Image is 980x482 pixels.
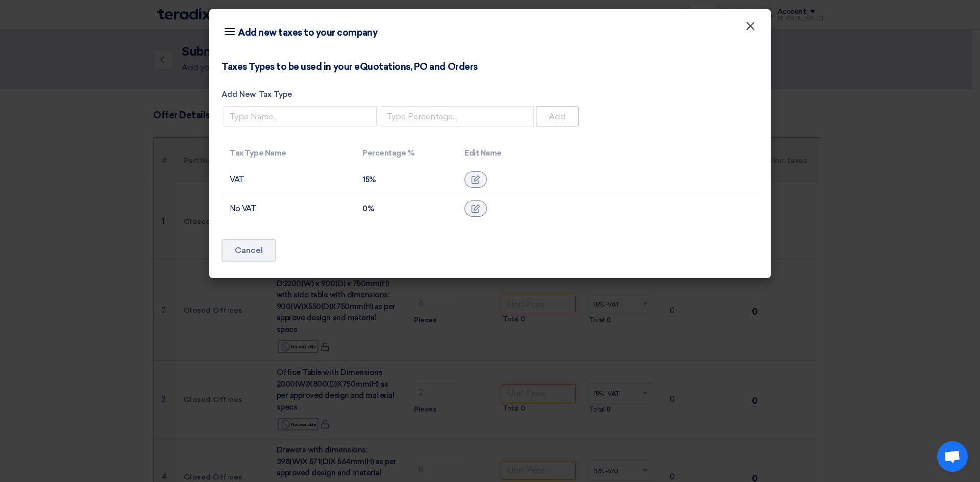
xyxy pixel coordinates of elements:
font: Taxes Types to be used in your eQuotations, PO and Orders [222,61,478,72]
font: Add new taxes to your company [238,27,377,38]
input: Type Name... [224,106,377,126]
font: Edit Name [464,148,502,158]
font: Add [549,112,566,121]
button: Close [737,16,764,37]
button: Cancel [222,239,276,262]
div: Open chat [937,441,968,472]
font: Tax Type Name [230,148,286,158]
font: VAT [230,175,244,184]
font: No VAT [230,204,256,213]
font: Percentage % [362,148,414,158]
font: Cancel [235,245,263,255]
button: Add [536,106,579,126]
font: 0% [362,204,374,213]
font: × [745,18,755,39]
input: Type Percentage... [381,106,534,126]
font: 15% [362,175,376,184]
font: Add New Tax Type [222,90,292,99]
